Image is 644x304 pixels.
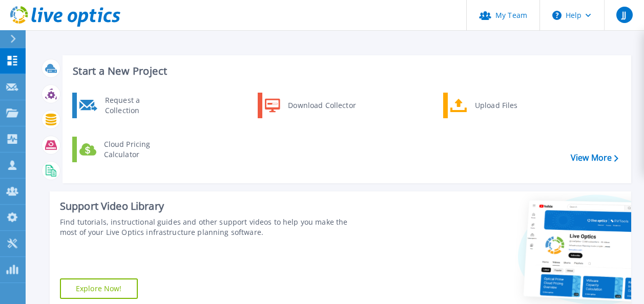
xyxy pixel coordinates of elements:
a: Download Collector [258,93,363,118]
div: Request a Collection [100,95,175,116]
a: Upload Files [443,93,548,118]
div: Upload Files [470,95,546,116]
span: JJ [622,11,626,19]
a: Explore Now! [60,278,138,299]
a: Request a Collection [72,93,177,118]
div: Find tutorials, instructional guides and other support videos to help you make the most of your L... [60,217,362,237]
div: Cloud Pricing Calculator [99,139,175,160]
a: View More [571,153,618,163]
div: Download Collector [283,95,360,116]
h3: Start a New Project [73,66,618,77]
a: Cloud Pricing Calculator [72,137,177,162]
div: Support Video Library [60,200,362,213]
